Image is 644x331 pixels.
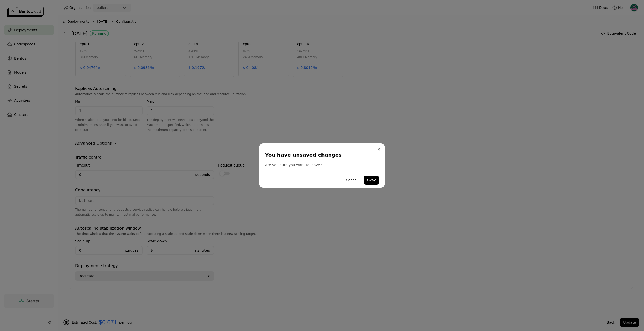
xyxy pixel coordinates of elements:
[343,176,361,185] button: Cancel
[265,151,377,158] div: You have unsaved changes
[376,146,382,152] button: Close
[364,176,379,185] button: Okay
[259,143,385,188] div: dialog
[265,162,379,168] div: Are you sure you want to leave?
